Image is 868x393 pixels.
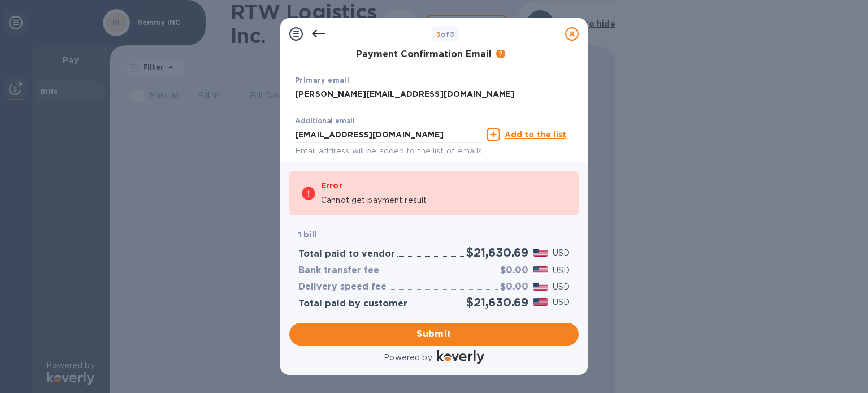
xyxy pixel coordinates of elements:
[298,249,395,260] h3: Total paid to vendor
[295,126,482,143] input: Enter additional email
[553,247,570,259] p: USD
[436,30,455,38] b: of 3
[533,283,548,291] img: USD
[505,130,566,139] u: Add to the list
[295,86,566,103] input: Enter your primary name
[533,298,548,306] img: USD
[436,30,441,38] span: 3
[533,266,548,274] img: USD
[553,281,570,293] p: USD
[384,352,432,364] p: Powered by
[321,195,427,206] p: Cannot get payment result
[466,245,528,260] h2: $21,630.69
[298,265,379,276] h3: Bank transfer fee
[466,295,528,309] h2: $21,630.69
[298,299,407,309] h3: Total paid by customer
[295,145,482,158] p: Email address will be added to the list of emails
[437,350,484,364] img: Logo
[533,249,548,257] img: USD
[356,49,492,60] h3: Payment Confirmation Email
[298,230,316,239] b: 1 bill
[553,265,570,277] p: USD
[289,323,579,346] button: Submit
[298,282,387,292] h3: Delivery speed fee
[298,327,570,341] span: Submit
[321,181,342,190] b: Error
[500,282,528,292] h3: $0.00
[553,296,570,308] p: USD
[295,118,355,125] label: Additional email
[500,265,528,276] h3: $0.00
[295,76,349,84] b: Primary email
